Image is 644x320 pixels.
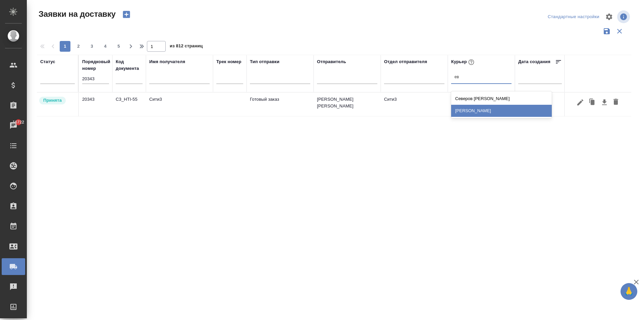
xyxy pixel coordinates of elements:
td: Готовый заказ [247,93,314,116]
button: 🙏 [621,283,637,300]
div: Тип отправки [250,58,279,65]
div: Порядковый номер [82,58,110,72]
button: Удалить [610,96,622,109]
span: из 812 страниц [170,42,203,52]
button: Клонировать [586,96,599,109]
div: Курьер [451,58,476,66]
span: 2 [73,43,84,50]
span: Посмотреть информацию [617,10,631,23]
button: Создать [118,9,135,20]
button: 2 [73,41,84,52]
button: 5 [113,41,124,52]
span: 4 [100,43,111,50]
button: Редактировать [575,96,586,109]
div: split button [546,12,601,22]
td: [PERSON_NAME] [PERSON_NAME] [314,93,381,116]
td: C3_HTI-55 [112,93,146,116]
button: Скачать [599,96,610,109]
td: Сити3 [146,93,213,116]
div: Курьер назначен [39,96,75,105]
td: 20343 [79,93,112,116]
div: [PERSON_NAME] [451,105,552,117]
button: 4 [100,41,111,52]
span: 5 [113,43,124,50]
div: Дата создания [518,58,550,65]
span: 16722 [9,119,28,126]
div: Имя получателя [149,58,185,65]
span: Настроить таблицу [601,9,617,25]
div: Отдел отправителя [384,58,427,65]
div: Северов [PERSON_NAME] [451,93,552,105]
button: 3 [87,41,97,52]
button: Сохранить фильтры [600,25,613,38]
div: Код документа [116,58,143,72]
span: Заявки на доставку [37,9,116,19]
td: Сити3 [381,93,448,116]
div: Трек номер [216,58,241,65]
div: Отправитель [317,58,346,65]
button: Сбросить фильтры [613,25,626,38]
button: При выборе курьера статус заявки автоматически поменяется на «Принята» [467,58,476,66]
td: [PERSON_NAME] [448,93,515,116]
a: 16722 [2,117,25,134]
span: 🙏 [623,284,635,299]
div: Статус [40,58,55,65]
span: 3 [87,43,97,50]
p: Принята [43,97,62,104]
